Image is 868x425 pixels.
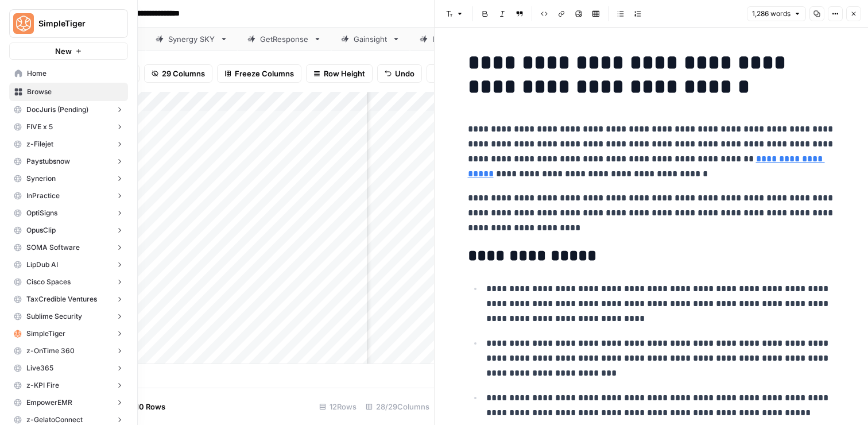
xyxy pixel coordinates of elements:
button: Cisco Spaces [9,273,128,291]
span: TaxCredible Ventures [26,294,97,304]
button: InPractice [9,187,128,204]
span: z-Filejet [26,139,53,149]
span: SimpleTiger [38,18,108,29]
button: z-Filejet [9,136,128,153]
button: OptiSigns [9,204,128,222]
button: SimpleTiger [9,325,128,342]
button: LipDub AI [9,256,128,273]
img: SimpleTiger Logo [13,13,34,34]
button: z-OnTime 360 [9,342,128,360]
span: Cisco Spaces [26,277,71,287]
button: SOMA Software [9,239,128,256]
button: Sublime Security [9,308,128,325]
span: New [55,45,72,57]
button: FIVE x 5 [9,118,128,136]
span: OpusClip [26,225,56,235]
button: EmpowerEMR [9,394,128,411]
span: Freeze Columns [235,68,294,79]
span: Undo [395,68,414,79]
button: DocJuris (Pending) [9,101,128,118]
button: 1,286 words [747,6,806,21]
span: EmpowerEMR [26,397,72,408]
a: Home [9,64,128,83]
div: 12 Rows [315,397,361,416]
button: Synerion [9,170,128,187]
button: Paystubsnow [9,153,128,170]
span: Paystubsnow [26,156,70,167]
button: Row Height [306,64,373,83]
span: FIVE x 5 [26,122,53,132]
div: Synergy SKY [168,33,215,45]
span: Browse [27,87,123,97]
span: SimpleTiger [26,329,65,339]
div: GetResponse [260,33,309,45]
span: Sublime Security [26,311,82,322]
button: New [9,42,128,60]
span: SOMA Software [26,242,80,253]
button: Workspace: SimpleTiger [9,9,128,38]
span: z-GelatoConnect [26,415,83,425]
span: z-KPI Fire [26,380,59,391]
span: Add 10 Rows [119,401,165,412]
button: z-KPI Fire [9,377,128,394]
a: Synergy SKY [146,28,238,51]
span: DocJuris (Pending) [26,105,88,115]
span: 1,286 words [752,9,790,19]
button: Live365 [9,360,128,377]
span: InPractice [26,191,60,201]
button: OpusClip [9,222,128,239]
div: 28/29 Columns [361,397,434,416]
a: GetResponse [238,28,331,51]
a: InPractice [410,28,491,51]
span: Synerion [26,173,56,184]
button: TaxCredible Ventures [9,291,128,308]
button: 29 Columns [144,64,212,83]
span: Live365 [26,363,53,373]
a: Browse [9,83,128,101]
span: LipDub AI [26,260,58,270]
button: Freeze Columns [217,64,301,83]
span: 29 Columns [162,68,205,79]
a: Gainsight [331,28,410,51]
span: Home [27,68,123,79]
div: Gainsight [354,33,387,45]
img: hlg0wqi1id4i6sbxkcpd2tyblcaw [14,330,22,338]
button: Undo [377,64,422,83]
span: z-OnTime 360 [26,346,75,356]
span: OptiSigns [26,208,57,218]
span: Row Height [324,68,365,79]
